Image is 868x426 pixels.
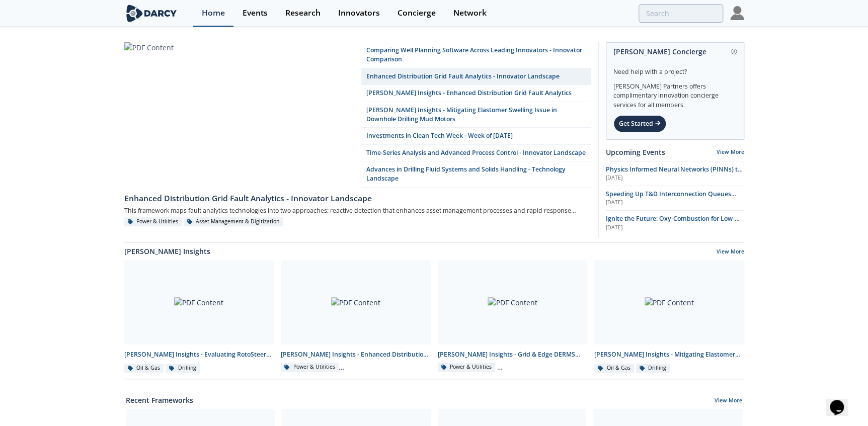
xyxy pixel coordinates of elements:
div: [PERSON_NAME] Insights - Grid & Edge DERMS Integration [438,350,588,359]
a: Advances in Drilling Fluid Systems and Solids Handling - Technology Landscape [361,161,591,188]
div: Oil & Gas [594,364,634,373]
div: [PERSON_NAME] Insights - Mitigating Elastomer Swelling Issue in Downhole Drilling Mud Motors [594,350,744,359]
a: Comparing Well Planning Software Across Leading Innovators - Innovator Comparison [361,42,591,68]
img: logo-wide.svg [124,5,179,22]
div: Drilling [636,364,670,373]
div: Power & Utilities [438,363,496,372]
a: [PERSON_NAME] Insights - Mitigating Elastomer Swelling Issue in Downhole Drilling Mud Motors [361,102,591,128]
span: Ignite the Future: Oxy-Combustion for Low-Carbon Power [606,214,740,232]
div: [DATE] [606,224,744,232]
input: Advanced Search [639,4,723,23]
div: Power & Utilities [124,217,182,226]
a: Enhanced Distribution Grid Fault Analytics - Innovator Landscape [124,188,591,205]
span: Speeding Up T&D Interconnection Queues with Enhanced Software Solutions [606,190,736,207]
a: [PERSON_NAME] Insights - Enhanced Distribution Grid Fault Analytics [361,85,591,102]
a: PDF Content [PERSON_NAME] Insights - Mitigating Elastomer Swelling Issue in Downhole Drilling Mud... [591,260,748,373]
img: information.svg [731,49,737,54]
a: View More [715,397,742,406]
div: [PERSON_NAME] Concierge [613,43,737,60]
div: [PERSON_NAME] Insights - Evaluating RotoSteer Tool Performance for Long Lateral Applications [124,350,274,359]
span: Physics Informed Neural Networks (PINNs) to Accelerate Subsurface Scenario Analysis [606,165,743,183]
a: [PERSON_NAME] Insights [124,246,210,257]
div: Drilling [166,364,200,373]
a: View More [717,248,744,257]
div: [DATE] [606,174,744,182]
a: Time-Series Analysis and Advanced Process Control - Innovator Landscape [361,145,591,161]
a: Ignite the Future: Oxy-Combustion for Low-Carbon Power [DATE] [606,214,744,231]
a: Upcoming Events [606,147,665,157]
div: [DATE] [606,199,744,207]
a: Investments in Clean Tech Week - Week of [DATE] [361,128,591,144]
div: Power & Utilities [281,363,339,372]
div: Events [243,9,268,17]
div: Oil & Gas [124,364,164,373]
a: Speeding Up T&D Interconnection Queues with Enhanced Software Solutions [DATE] [606,190,744,207]
a: PDF Content [PERSON_NAME] Insights - Enhanced Distribution Grid Fault Analytics Power & Utilities [277,260,434,373]
iframe: chat widget [826,386,858,416]
div: Home [202,9,225,17]
div: This framework maps fault analytics technologies into two approaches: reactive detection that enh... [124,205,591,217]
div: [PERSON_NAME] Insights - Enhanced Distribution Grid Fault Analytics [281,350,431,359]
div: Concierge [398,9,436,17]
a: PDF Content [PERSON_NAME] Insights - Grid & Edge DERMS Integration Power & Utilities [434,260,591,373]
div: Asset Management & Digitization [184,217,283,226]
div: Enhanced Distribution Grid Fault Analytics - Innovator Landscape [124,193,591,205]
div: Get Started [613,115,666,132]
a: Enhanced Distribution Grid Fault Analytics - Innovator Landscape [361,68,591,85]
div: Research [285,9,321,17]
a: Recent Frameworks [126,395,193,405]
img: Profile [730,6,744,20]
div: [PERSON_NAME] Partners offers complimentary innovation concierge services for all members. [613,76,737,110]
div: Network [453,9,487,17]
div: Need help with a project? [613,60,737,76]
a: View More [717,148,744,155]
a: PDF Content [PERSON_NAME] Insights - Evaluating RotoSteer Tool Performance for Long Lateral Appli... [121,260,278,373]
a: Physics Informed Neural Networks (PINNs) to Accelerate Subsurface Scenario Analysis [DATE] [606,165,744,182]
div: Innovators [338,9,380,17]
